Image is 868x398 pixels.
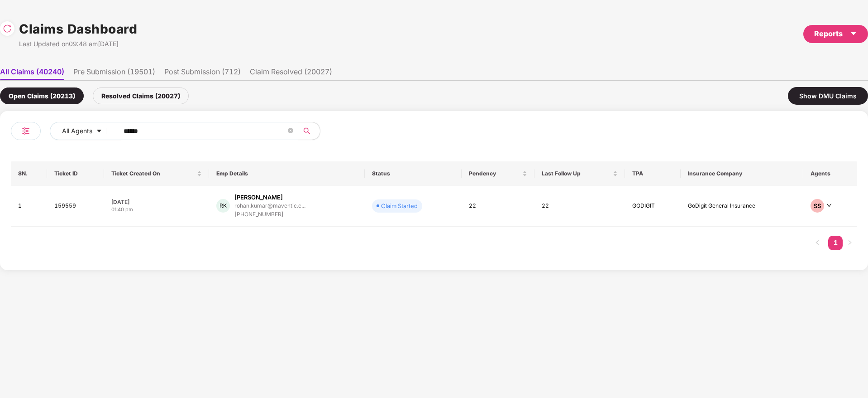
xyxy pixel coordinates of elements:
[843,236,857,250] li: Next Page
[19,19,137,39] h1: Claims Dashboard
[3,24,12,33] img: svg+xml;base64,PHN2ZyBpZD0iUmVsb2FkLTMyeDMyIiB4bWxucz0iaHR0cDovL3d3dy53My5vcmcvMjAwMC9zdmciIHdpZH...
[365,161,462,186] th: Status
[681,161,804,186] th: Insurance Company
[47,161,104,186] th: Ticket ID
[96,128,102,135] span: caret-down
[298,122,320,140] button: search
[62,126,92,136] span: All Agents
[788,87,868,105] div: Show DMU Claims
[810,236,825,250] button: left
[216,199,230,213] div: RK
[542,170,611,177] span: Last Follow Up
[469,170,520,177] span: Pendency
[534,186,625,227] td: 22
[462,161,534,186] th: Pendency
[234,203,305,209] div: rohan.kumar@maventic.c...
[234,193,283,202] div: [PERSON_NAME]
[298,127,315,135] span: search
[534,161,625,186] th: Last Follow Up
[381,201,418,210] div: Claim Started
[803,161,857,186] th: Agents
[681,186,804,227] td: GoDigit General Insurance
[111,170,196,177] span: Ticket Created On
[73,67,155,80] li: Pre Submission (19501)
[843,236,857,250] button: right
[847,240,853,245] span: right
[20,126,31,136] img: svg+xml;base64,PHN2ZyB4bWxucz0iaHR0cDovL3d3dy53My5vcmcvMjAwMC9zdmciIHdpZHRoPSIyNCIgaGVpZ2h0PSIyNC...
[810,236,825,250] li: Previous Page
[288,128,293,133] span: close-circle
[234,210,305,219] div: [PHONE_NUMBER]
[209,161,365,186] th: Emp Details
[250,67,332,80] li: Claim Resolved (20027)
[47,186,104,227] td: 159559
[164,67,241,80] li: Post Submission (712)
[19,39,137,49] div: Last Updated on 09:48 am[DATE]
[828,236,843,249] a: 1
[11,161,47,186] th: SN.
[462,186,534,227] td: 22
[826,203,832,208] span: down
[625,186,681,227] td: GODIGIT
[625,161,681,186] th: TPA
[111,198,202,206] div: [DATE]
[814,28,857,39] div: Reports
[11,186,47,227] td: 1
[828,236,843,250] li: 1
[288,127,293,136] span: close-circle
[50,122,122,140] button: All Agentscaret-down
[104,161,210,186] th: Ticket Created On
[850,30,857,37] span: caret-down
[93,87,189,104] div: Resolved Claims (20027)
[111,206,202,214] div: 01:40 pm
[815,240,820,245] span: left
[811,199,824,213] div: SS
